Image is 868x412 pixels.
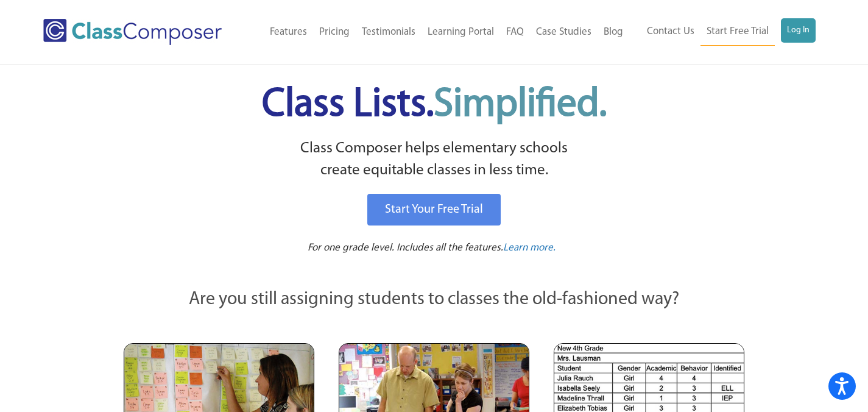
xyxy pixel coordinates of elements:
[122,138,747,182] p: Class Composer helps elementary schools create equitable classes in less time.
[308,243,503,253] span: For one grade level. Includes all the features.
[500,19,530,46] a: FAQ
[598,19,629,46] a: Blog
[313,19,356,46] a: Pricing
[356,19,422,46] a: Testimonials
[264,19,313,46] a: Features
[700,18,775,46] a: Start Free Trial
[385,204,483,216] span: Start Your Free Trial
[503,243,556,253] span: Learn more.
[262,85,607,125] span: Class Lists.
[43,19,222,45] img: Class Composer
[367,194,501,226] a: Start Your Free Trial
[641,18,700,45] a: Contact Us
[422,19,500,46] a: Learning Portal
[503,241,556,256] a: Learn more.
[248,19,629,46] nav: Header Menu
[124,286,745,313] p: Are you still assigning students to classes the old-fashioned way?
[434,85,607,125] span: Simplified.
[629,18,816,46] nav: Header Menu
[530,19,598,46] a: Case Studies
[781,18,816,43] a: Log In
